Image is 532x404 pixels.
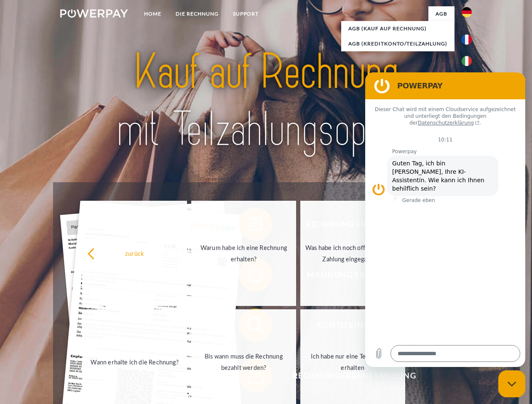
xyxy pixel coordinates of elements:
a: Was habe ich noch offen, ist meine Zahlung eingegangen? [300,201,405,306]
a: Home [137,6,168,21]
div: zurück [87,247,182,259]
img: de [462,7,472,17]
div: Warum habe ich eine Rechnung erhalten? [196,242,291,265]
img: fr [462,35,472,45]
a: agb [428,6,454,21]
a: AGB (Kreditkonto/Teilzahlung) [341,36,454,51]
div: Bis wann muss die Rechnung bezahlt werden? [196,351,291,373]
div: Ich habe nur eine Teillieferung erhalten [305,351,400,373]
iframe: Schaltfläche zum Öffnen des Messaging-Fensters; Konversation läuft [498,370,525,397]
img: title-powerpay_de.svg [80,40,452,161]
a: AGB (Kauf auf Rechnung) [341,21,454,36]
iframe: Messaging-Fenster [365,72,525,367]
img: it [462,56,472,66]
img: logo-powerpay-white.svg [60,9,128,18]
a: SUPPORT [226,6,266,21]
a: DIE RECHNUNG [168,6,226,21]
div: Was habe ich noch offen, ist meine Zahlung eingegangen? [305,242,400,265]
div: Wann erhalte ich die Rechnung? [87,356,182,367]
